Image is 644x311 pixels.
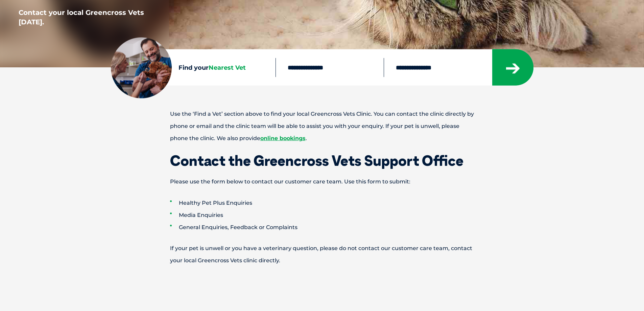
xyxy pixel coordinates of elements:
p: Please use the form below to contact our customer care team. Use this form to submit: [146,176,498,188]
h1: Contact the Greencross Vets Support Office [146,154,498,168]
p: Use the ‘Find a Vet’ section above to find your local Greencross Vets Clinic. You can contact the... [146,108,498,145]
li: Healthy Pet Plus Enquiries [170,197,498,209]
h4: Find your [178,64,276,70]
li: Media Enquiries [170,209,498,221]
p: If your pet is unwell or you have a veterinary question, please do not contact our customer care ... [146,242,498,267]
span: Nearest Vet [209,64,246,71]
li: General Enquiries, Feedback or Complaints [170,221,498,234]
a: online bookings [260,135,306,141]
p: Contact your local Greencross Vets [DATE]. [19,8,150,27]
